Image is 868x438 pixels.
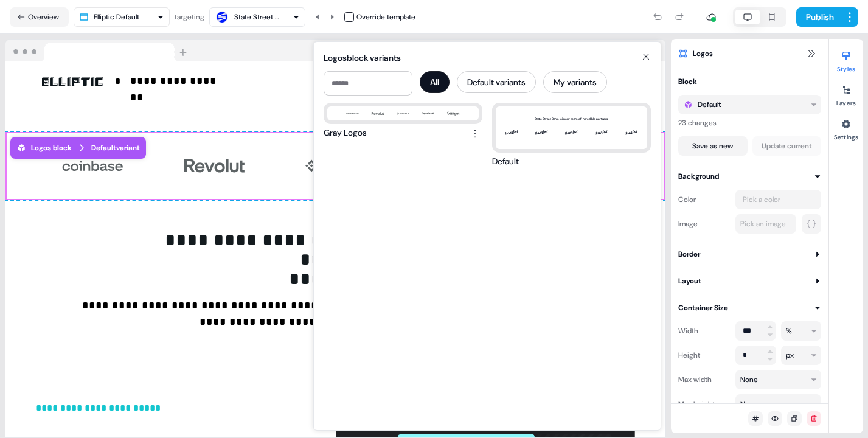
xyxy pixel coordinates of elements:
div: Pick an image [738,218,788,230]
button: Default [678,95,821,114]
button: State Street Bank, join our team of incredible partnersDefault [492,103,651,167]
div: Image [678,214,731,234]
button: Background [678,170,821,182]
img: Image [305,142,366,190]
div: px [786,349,794,361]
span: Logos [693,47,713,60]
button: Block [678,75,821,88]
button: Overview [10,7,69,27]
button: My variants [543,71,607,93]
div: % [786,325,792,337]
div: Border [678,248,700,260]
div: Layout [678,275,701,287]
button: Pick an image [735,214,796,234]
img: Image [42,77,103,86]
div: Logos block variants [324,52,651,64]
div: Default [492,155,519,167]
div: Height [678,346,731,365]
div: Default variant [91,142,140,154]
button: Publish [796,7,841,27]
button: Border [678,248,821,260]
div: Elliptic Default [94,11,139,23]
button: Save as new [678,136,748,156]
button: Layout [678,275,821,287]
button: Gray Logos [324,103,482,141]
div: Width [678,321,731,341]
img: Image [184,142,245,190]
div: None [740,374,758,386]
div: Max height [678,394,731,414]
button: Layers [829,80,863,107]
div: Pick a color [740,193,783,206]
div: State Street Bank [234,11,283,23]
button: All [420,71,450,93]
button: Settings [829,114,863,141]
img: Image [62,142,123,190]
div: Default [698,99,721,111]
button: State Street Bank [209,7,305,27]
div: 23 changes [678,117,821,129]
button: Container Size [678,302,821,314]
div: Gray Logos [324,127,367,141]
div: Container Size [678,302,728,314]
img: Browser topbar [5,40,192,61]
div: Block [678,75,697,88]
div: Max width [678,370,731,389]
div: Background [678,170,719,182]
div: targeting [175,11,204,23]
button: Default variants [457,71,536,93]
div: Color [678,190,731,209]
div: None [740,398,758,410]
button: Styles [829,46,863,73]
button: Pick a color [735,190,821,209]
div: Logos block [16,142,72,154]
